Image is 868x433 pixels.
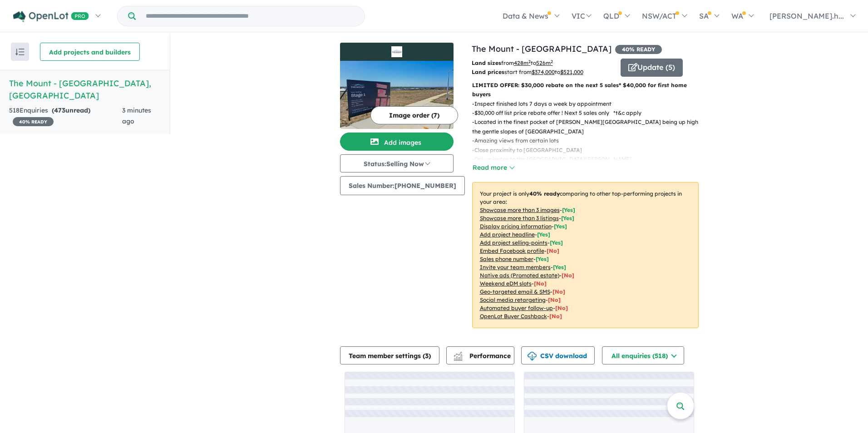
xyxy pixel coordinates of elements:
button: Read more [472,162,515,173]
u: Social media retargeting [480,296,546,303]
span: 40 % READY [13,117,54,126]
p: LIMITED OFFER: $30,000 rebate on the next 5 sales* $40,000 for first home buyers [472,81,699,99]
span: 473 [54,106,65,114]
img: line-chart.svg [454,352,462,357]
span: [No] [555,305,568,311]
p: - Located in the finest pocket of [PERSON_NAME][GEOGRAPHIC_DATA] being up high on the gentle slop... [472,118,706,136]
u: Showcase more than 3 listings [480,215,559,221]
p: - $30,000 off list price rebate offer ! Next 5 sales only *t&c apply [472,108,706,118]
p: - Only minutes to the [GEOGRAPHIC_DATA][PERSON_NAME] [472,155,706,164]
span: [ Yes ] [562,207,575,213]
button: Image order (7) [370,106,458,124]
u: Add project headline [480,231,535,238]
img: The Mount - Mount Duneed [340,61,454,129]
button: Status:Selling Now [340,154,454,172]
span: [ Yes ] [537,231,550,238]
span: [No] [534,280,547,287]
span: to [555,69,583,75]
span: to [531,59,553,66]
u: $ 521,000 [560,69,583,75]
span: [ Yes ] [553,264,566,271]
div: 518 Enquir ies [9,105,122,127]
span: [No] [552,288,565,295]
u: Geo-targeted email & SMS [480,288,550,295]
span: [ Yes ] [536,256,549,262]
img: Openlot PRO Logo White [13,11,89,22]
u: 428 m [514,59,531,66]
button: Add images [340,133,454,151]
button: CSV download [521,346,595,364]
u: Invite your team members [480,264,551,271]
span: [No] [548,296,561,303]
span: [ Yes ] [550,239,563,246]
img: The Mount - Mount Duneed Logo [344,46,450,57]
span: [No] [549,313,562,320]
b: Land sizes [472,59,501,66]
u: Add project selling-points [480,239,547,246]
input: Try estate name, suburb, builder or developer [138,6,363,26]
p: - Amazing views from certain lots [472,136,706,145]
button: Team member settings (3) [340,346,439,364]
u: Automated buyer follow-up [480,305,553,311]
span: 3 minutes ago [122,106,151,125]
span: [ Yes ] [554,223,567,230]
u: Embed Facebook profile [480,247,544,254]
p: - Inspect finished lots 7 days a week by appointment [472,99,706,108]
p: from [472,59,614,68]
img: bar-chart.svg [454,354,463,360]
span: [PERSON_NAME].h... [769,11,844,20]
button: All enquiries (518) [602,346,684,364]
sup: 2 [551,59,553,64]
h5: The Mount - [GEOGRAPHIC_DATA] , [GEOGRAPHIC_DATA] [9,77,161,102]
span: [ Yes ] [561,215,574,221]
u: OpenLot Buyer Cashback [480,313,547,320]
button: Performance [446,346,514,364]
p: Your project is only comparing to other top-performing projects in your area: - - - - - - - - - -... [472,182,699,328]
a: The Mount - Mount Duneed LogoThe Mount - Mount Duneed [340,43,454,129]
p: - Close proximity to [GEOGRAPHIC_DATA] [472,146,706,155]
p: start from [472,68,614,77]
img: sort.svg [15,49,25,55]
u: Native ads (Promoted estate) [480,272,559,279]
a: The Mount - [GEOGRAPHIC_DATA] [472,44,612,54]
b: 40 % ready [529,190,560,197]
span: 3 [425,352,429,360]
button: Update (5) [621,59,683,77]
button: Sales Number:[PHONE_NUMBER] [340,176,465,195]
u: 526 m [536,59,553,66]
img: download icon [528,352,537,361]
span: [ No ] [547,247,559,254]
u: Showcase more than 3 images [480,207,560,213]
strong: ( unread) [52,106,90,114]
span: 40 % READY [615,45,662,54]
span: Performance [455,352,511,360]
u: Sales phone number [480,256,533,262]
u: Weekend eDM slots [480,280,532,287]
span: [No] [562,272,574,279]
button: Add projects and builders [40,43,140,61]
sup: 2 [528,59,531,64]
b: Land prices [472,69,504,75]
u: $ 374,000 [532,69,555,75]
u: Display pricing information [480,223,552,230]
